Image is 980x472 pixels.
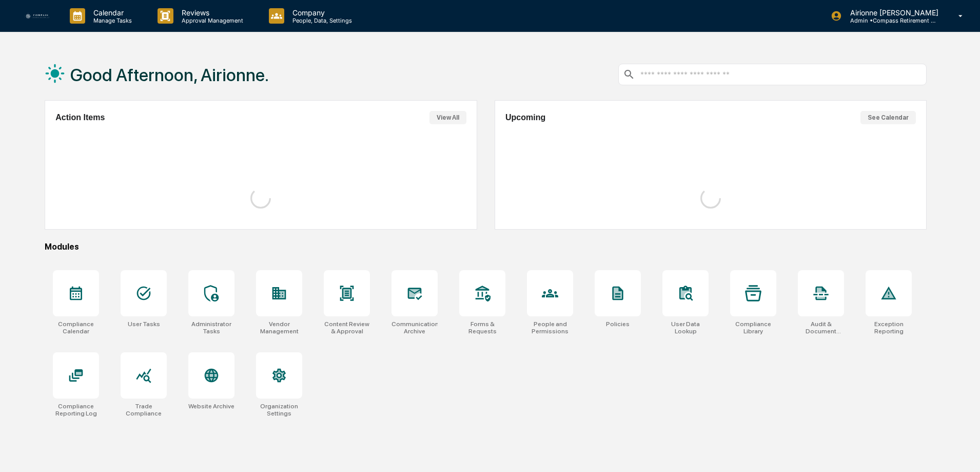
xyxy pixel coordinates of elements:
[85,8,137,17] p: Calendar
[860,111,916,124] button: See Calendar
[55,113,105,122] h2: Action Items
[173,8,248,17] p: Reviews
[284,17,357,24] p: People, Data, Settings
[70,65,269,85] h1: Good Afternoon, Airionne.
[505,113,545,122] h2: Upcoming
[121,403,167,417] div: Trade Compliance
[662,320,709,335] div: User Data Lookup
[527,320,573,335] div: People and Permissions
[866,320,912,335] div: Exception Reporting
[188,320,234,335] div: Administrator Tasks
[256,403,302,417] div: Organization Settings
[284,8,357,17] p: Company
[25,13,49,19] img: logo
[45,242,927,252] div: Modules
[459,320,505,335] div: Forms & Requests
[256,320,302,335] div: Vendor Management
[324,320,370,335] div: Content Review & Approval
[798,320,844,335] div: Audit & Document Logs
[173,17,248,24] p: Approval Management
[429,111,466,124] button: View All
[188,403,234,410] div: Website Archive
[53,403,99,417] div: Compliance Reporting Log
[128,320,160,328] div: User Tasks
[842,8,944,17] p: Airionne [PERSON_NAME]
[730,320,776,335] div: Compliance Library
[842,17,937,24] p: Admin • Compass Retirement Solutions
[606,320,630,328] div: Policies
[85,17,137,24] p: Manage Tasks
[391,320,438,335] div: Communications Archive
[53,320,99,335] div: Compliance Calendar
